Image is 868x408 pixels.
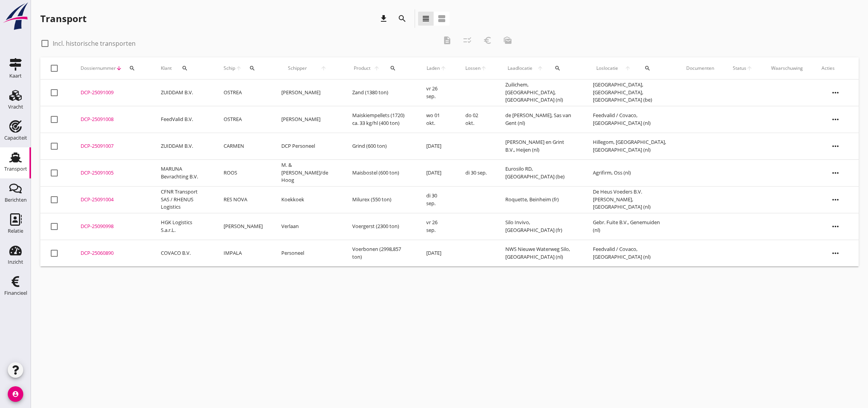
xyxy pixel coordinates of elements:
div: DCP-25091005 [81,169,142,177]
span: Product [352,65,372,72]
div: Berichten [5,197,27,202]
td: Personeel [272,240,343,266]
div: Acties [821,65,849,72]
div: DCP-25090998 [81,223,142,230]
td: COVACO B.V. [152,240,214,266]
td: wo 01 okt. [417,106,456,133]
td: ROOS [214,159,272,186]
i: download [379,14,388,23]
span: Laadlocatie [505,65,535,72]
div: Inzicht [8,259,23,265]
div: DCP-25091007 [81,142,142,150]
div: Waarschuwing [771,65,803,72]
span: Schip [224,65,236,72]
i: more_horiz [825,189,846,211]
td: di 30 sep. [456,159,496,186]
i: account_circle [8,386,23,402]
td: DCP Personeel [272,133,343,159]
td: HGK Logistics S.a.r.L. [152,213,214,240]
i: view_headline [421,14,431,23]
td: Gebr. Fuite B.V., Genemuiden (nl) [584,213,677,240]
div: DCP-25091008 [81,116,142,123]
i: arrow_downward [116,65,122,71]
td: CARMEN [214,133,272,159]
td: vr 26 sep. [417,213,456,240]
span: Grind (600 ton) [352,142,387,149]
td: Zand (1380 ton) [343,80,417,106]
td: FeedValid B.V. [152,106,214,133]
td: di 30 sep. [417,186,456,213]
i: search [555,65,561,71]
td: NWS Nieuwe Waterweg Silo, [GEOGRAPHIC_DATA] (nl) [496,240,584,266]
td: [PERSON_NAME] [272,106,343,133]
i: more_horiz [825,216,846,237]
td: Agrifirm, Oss (nl) [584,159,677,186]
i: search [129,65,135,71]
div: Kaart [9,73,22,78]
td: MARUNA Bevrachting B.V. [152,159,214,186]
td: Hillegom, [GEOGRAPHIC_DATA], [GEOGRAPHIC_DATA] (nl) [584,133,677,159]
td: M. & [PERSON_NAME]/de Hoog [272,159,343,186]
td: vr 26 sep. [417,80,456,106]
i: arrow_upward [535,65,546,71]
td: [PERSON_NAME] en Grint B.V., Heijen (nl) [496,133,584,159]
td: Feedvalid / Covaco, [GEOGRAPHIC_DATA] (nl) [584,240,677,266]
td: [DATE] [417,133,456,159]
i: arrow_upward [314,65,334,71]
i: more_horiz [825,162,846,184]
td: Koekkoek [272,186,343,213]
td: Voerbonen (2998,857 ton) [343,240,417,266]
td: OSTREA [214,106,272,133]
td: Maisbostel (600 ton) [343,159,417,186]
span: Status [733,65,746,72]
td: OSTREA [214,80,272,106]
td: CFNR Transport SAS / RHENUS Logistics [152,186,214,213]
div: Transport [40,12,86,25]
i: search [398,14,407,23]
div: Financieel [4,290,27,296]
div: DCP-25091009 [81,89,142,97]
td: ZUIDDAM B.V. [152,133,214,159]
td: Milurex (550 ton) [343,186,417,213]
div: Transport [4,166,27,171]
td: do 02 okt. [456,106,496,133]
span: Loslocatie [593,65,621,72]
i: search [249,65,255,71]
i: arrow_upward [372,65,381,71]
i: search [390,65,396,71]
div: Relatie [8,228,23,233]
i: arrow_upward [440,65,446,71]
i: view_agenda [437,14,446,23]
td: Silo Invivo, [GEOGRAPHIC_DATA] (fr) [496,213,584,240]
div: DCP-25091004 [81,196,142,204]
td: [DATE] [417,240,456,266]
td: Voergerst (2300 ton) [343,213,417,240]
td: RES NOVA [214,186,272,213]
td: [PERSON_NAME] [214,213,272,240]
td: [GEOGRAPHIC_DATA], [GEOGRAPHIC_DATA], [GEOGRAPHIC_DATA] (be) [584,80,677,106]
td: IMPALA [214,240,272,266]
div: Vracht [8,104,23,109]
i: more_horiz [825,135,846,157]
i: arrow_upward [622,65,634,71]
span: Dossiernummer [81,65,116,72]
td: [DATE] [417,159,456,186]
i: arrow_upward [746,65,753,71]
label: Incl. historische transporten [53,40,136,47]
td: Roquette, Beinheim (fr) [496,186,584,213]
i: arrow_upward [235,65,242,71]
td: ZUIDDAM B.V. [152,80,214,106]
td: [PERSON_NAME] [272,80,343,106]
td: Maiskiempellets (1720) ca. 33 kg/hl (400 ton) [343,106,417,133]
td: Verlaan [272,213,343,240]
td: Eurosilo RD, [GEOGRAPHIC_DATA] (be) [496,159,584,186]
div: Klant [161,59,205,78]
div: Capaciteit [4,135,27,140]
i: more_horiz [825,242,846,264]
td: de [PERSON_NAME], Sas van Gent (nl) [496,106,584,133]
span: Laden [426,65,440,72]
i: search [182,65,188,71]
div: DCP-25060890 [81,249,142,257]
i: more_horiz [825,82,846,104]
span: Lossen [465,65,480,72]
